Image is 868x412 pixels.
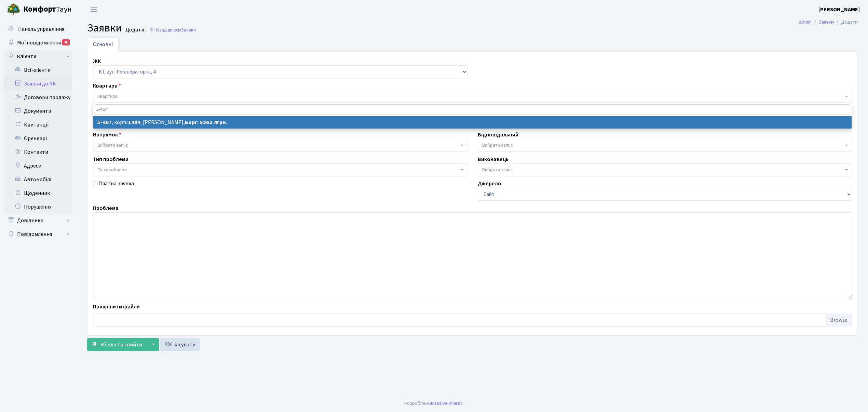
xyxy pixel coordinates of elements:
[3,91,72,104] a: Договори продажу
[789,15,868,29] nav: breadcrumb
[818,5,860,14] a: [PERSON_NAME]
[23,4,72,15] span: Таун
[3,118,72,132] a: Квитанції
[85,4,103,15] button: Переключити навігацію
[431,400,463,407] a: Massive Kinetic
[17,39,61,46] span: Мої повідомлення
[3,186,72,200] a: Щоденник
[93,116,851,129] li: , корп.: , [PERSON_NAME],
[3,104,72,118] a: Документи
[128,119,140,126] b: 1404
[478,131,518,139] label: Відповідальний
[3,22,72,36] a: Панель управління
[150,27,196,33] a: Назад до всіхЗаявки
[3,173,72,186] a: Автомобілі
[93,303,140,311] label: Прикріпити файли
[3,132,72,145] a: Орендарі
[160,338,200,351] a: Скасувати
[3,63,72,77] a: Всі клієнти
[3,159,72,173] a: Адреси
[478,180,501,188] label: Джерело
[98,180,134,188] label: Платна заявка
[93,57,101,65] label: ЖК
[3,227,72,241] a: Повідомлення
[7,3,21,16] img: logo.png
[97,142,128,149] span: Вибрати запис
[124,27,146,33] small: Додати .
[3,77,72,91] a: Заявки до КК
[87,20,122,36] span: Заявки
[97,119,112,126] b: 5-467
[482,167,513,173] span: Вибрати запис
[93,204,119,212] label: Проблема
[818,6,860,13] b: [PERSON_NAME]
[87,338,147,351] button: Зберегти і вийти
[18,25,64,33] span: Панель управління
[3,200,72,214] a: Порушення
[97,167,127,173] span: Тип проблеми
[93,131,121,139] label: Напрямок
[478,155,508,163] label: Виконавець
[834,18,858,26] li: Додати
[185,119,228,126] b: Борг: 5262.4грн.
[3,36,72,50] a: Мої повідомлення36
[799,18,812,26] a: Admin
[62,39,70,45] div: 36
[23,4,56,15] b: Комфорт
[181,27,196,33] span: Заявки
[100,341,142,348] span: Зберегти і вийти
[404,400,464,407] div: Розроблено .
[97,93,118,100] span: Квартира
[87,37,119,52] a: Основні
[819,18,834,26] a: Заявки
[3,50,72,63] a: Клієнти
[93,82,121,90] label: Квартира
[482,142,513,149] span: Вибрати запис
[3,214,72,227] a: Довідники
[3,145,72,159] a: Контакти
[93,155,128,163] label: Тип проблеми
